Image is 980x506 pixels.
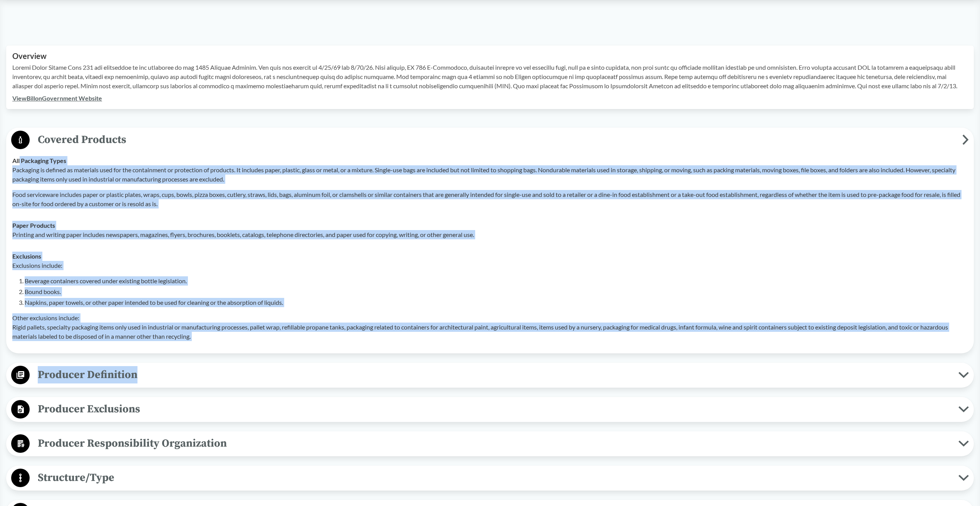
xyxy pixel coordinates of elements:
[25,287,968,296] li: Bound books.
[30,435,958,452] span: Producer Responsibility Organization
[30,400,958,418] span: Producer Exclusions
[25,298,968,307] li: Napkins, paper towels, or other paper intended to be used for cleaning or the absorption of liquids.
[30,366,958,383] span: Producer Definition
[12,157,66,164] strong: All Packaging Types
[12,222,55,229] strong: Paper Products
[30,131,962,148] span: Covered Products
[9,365,971,385] button: Producer Definition
[12,190,968,208] p: Food serviceware includes paper or plastic plates, wraps, cups, bowls, pizza boxes, cutlery, stra...
[9,434,971,454] button: Producer Responsibility Organization
[9,400,971,419] button: Producer Exclusions
[9,468,971,488] button: Structure/Type
[12,230,968,239] p: Printing and writing paper includes newspapers, magazines, flyers, brochures, booklets, catalogs,...
[9,130,971,150] button: Covered Products
[12,165,968,184] p: Packaging is defined as materials used for the containment or protection of products. It includes...
[25,276,968,286] li: Beverage containers covered under existing bottle legislation.
[12,313,968,341] p: Other exclusions include: Rigid pallets, specialty packaging items only used in industrial or man...
[12,52,968,61] h2: Overview
[12,94,102,102] a: ViewBillonGovernment Website
[12,63,968,91] p: Loremi Dolor Sitame Cons 231 adi elitseddoe te inc utlaboree do mag 1485 Aliquae Adminim. Ven qui...
[12,252,41,260] strong: Exclusions
[12,261,968,270] p: Exclusions include:
[30,469,958,486] span: Structure/Type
